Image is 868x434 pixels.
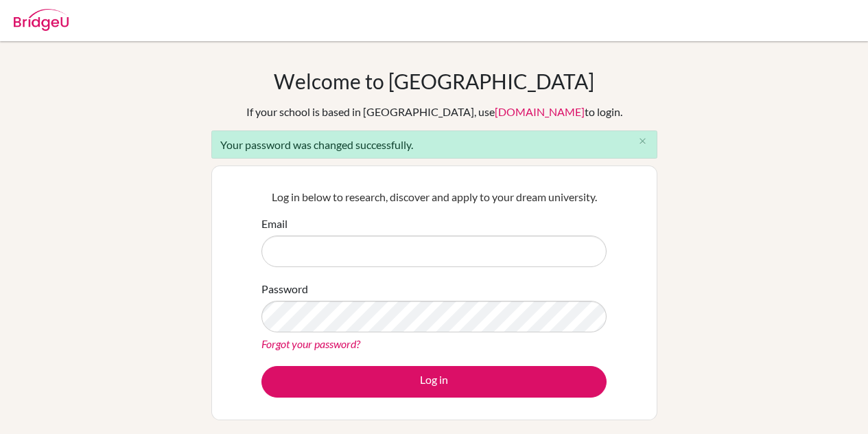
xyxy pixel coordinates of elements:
a: Forgot your password? [261,337,360,350]
button: Log in [261,366,607,398]
i: close [637,136,648,146]
div: Your password was changed successfully. [211,130,657,159]
button: Close [629,131,657,152]
label: Email [261,216,288,232]
p: Log in below to research, discover and apply to your dream university. [261,189,607,205]
label: Password [261,281,308,297]
div: If your school is based in [GEOGRAPHIC_DATA], use to login. [246,104,622,120]
h1: Welcome to [GEOGRAPHIC_DATA] [274,69,594,93]
img: Bridge-U [14,9,69,31]
a: [DOMAIN_NAME] [495,105,585,118]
